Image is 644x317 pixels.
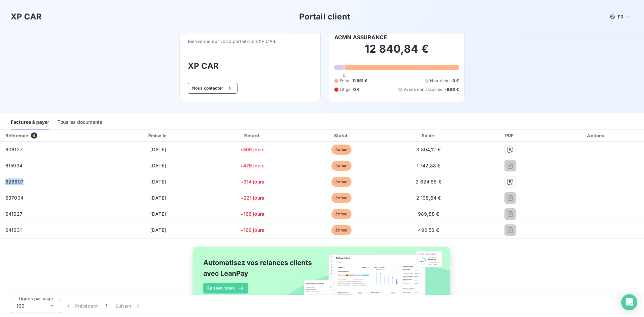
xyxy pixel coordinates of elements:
[5,195,23,201] span: 637004
[417,163,441,168] span: 1 742,88 €
[404,87,442,93] span: Avoirs non associés
[5,147,22,152] span: 606127
[416,147,441,152] span: 3 804,12 €
[57,115,102,129] div: Tous les documents
[188,60,312,72] h3: XP CAR
[102,299,111,313] button: 1
[352,78,367,84] span: 11 851 €
[452,78,459,84] span: 0 €
[418,227,439,233] span: 490,56 €
[150,179,166,184] span: [DATE]
[331,225,352,235] span: échue
[473,132,547,139] div: PDF
[150,147,166,152] span: [DATE]
[150,227,166,233] span: [DATE]
[5,227,22,233] span: 641631
[188,83,237,94] button: Nous contacter
[240,147,265,152] span: +599 jours
[16,303,24,309] span: 100
[150,211,166,217] span: [DATE]
[334,33,387,41] h6: ACMN ASSURANCE
[240,227,265,233] span: +166 jours
[621,294,637,310] div: Open Intercom Messenger
[340,78,350,84] span: Échu
[416,179,441,184] span: 2 624,88 €
[240,163,265,168] span: +476 jours
[150,163,166,168] span: [DATE]
[353,87,360,93] span: 0 €
[106,303,107,309] span: 1
[618,14,623,19] span: FR
[334,42,459,62] h2: 12 840,84 €
[340,87,351,93] span: Litige
[5,163,22,168] span: 615934
[240,195,265,201] span: +221 jours
[5,179,23,184] span: 628607
[387,132,470,139] div: Solde
[445,87,459,93] span: -990 €
[110,132,206,139] div: Émise le
[550,132,643,139] div: Actions
[331,145,352,155] span: échue
[240,211,265,217] span: +166 jours
[240,179,265,184] span: +314 jours
[11,115,49,129] div: Factures à payer
[343,72,345,78] span: 0
[188,39,312,44] span: Bienvenue sur votre portail client XP CAR .
[150,195,166,201] span: [DATE]
[416,195,441,201] span: 2 198,64 €
[5,133,28,138] div: Référence
[331,209,352,219] span: échue
[61,299,102,313] button: Précédent
[5,211,22,217] span: 641627
[331,193,352,203] span: échue
[430,78,449,84] span: Non-échu
[418,211,439,217] span: 989,88 €
[11,11,42,23] h3: XP CAR
[331,177,352,187] span: échue
[299,132,384,139] div: Statut
[111,299,145,313] button: Suivant
[299,11,350,23] h3: Portail client
[31,133,37,139] span: 6
[331,161,352,171] span: échue
[209,132,296,139] div: Retard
